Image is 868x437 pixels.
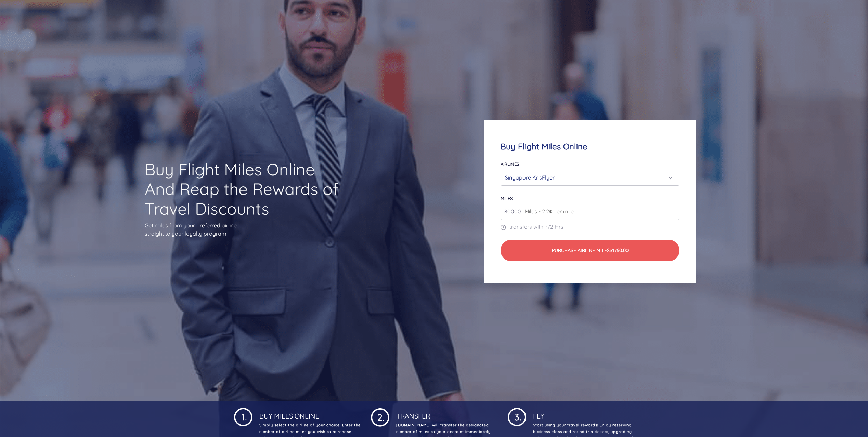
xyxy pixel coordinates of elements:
[501,223,679,231] p: transfers within
[505,171,671,184] div: Singapore KrisFlyer
[547,223,563,230] span: 72 Hrs
[145,160,342,219] h1: Buy Flight Miles Online And Reap the Rewards of Travel Discounts
[234,407,252,426] img: 1
[501,142,679,151] h4: Buy Flight Miles Online
[501,196,513,201] label: miles
[501,161,519,167] label: Airlines
[371,407,389,427] img: 1
[145,221,342,238] p: Get miles from your preferred airline straight to your loyalty program
[501,240,679,261] button: Purchase Airline Miles$1760.00
[258,407,361,420] h4: Buy Miles Online
[501,169,679,186] button: Singapore KrisFlyer
[532,407,634,420] h4: Fly
[508,407,526,426] img: 1
[521,207,574,215] span: Miles - 2.2¢ per mile
[395,407,497,420] h4: Transfer
[610,247,629,253] span: $1760.00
